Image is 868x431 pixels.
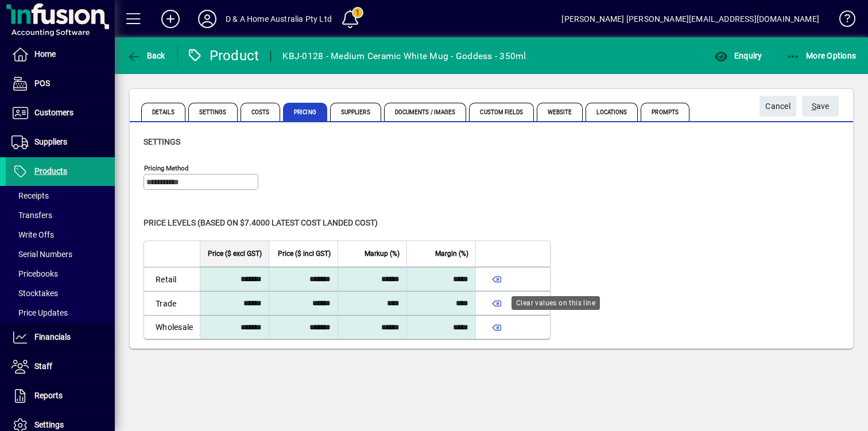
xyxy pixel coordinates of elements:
[34,420,64,429] span: Settings
[714,51,762,60] span: Enquiry
[152,9,189,29] button: Add
[34,49,56,59] span: Home
[189,9,226,29] button: Profile
[6,186,115,205] a: Receipts
[11,308,68,317] span: Price Updates
[641,103,689,121] span: Prompts
[144,164,189,172] mat-label: Pricing method
[283,103,327,121] span: Pricing
[188,103,238,121] span: Settings
[278,247,331,260] span: Price ($ incl GST)
[812,102,816,111] span: S
[812,97,830,116] span: ave
[144,137,180,146] span: Settings
[144,267,200,291] td: Retail
[115,45,178,66] app-page-header-button: Back
[127,51,165,60] span: Back
[144,291,200,315] td: Trade
[784,45,859,66] button: More Options
[6,244,115,264] a: Serial Numbers
[469,103,533,121] span: Custom Fields
[711,45,765,66] button: Enquiry
[34,362,52,371] span: Staff
[511,296,600,310] div: Clear values on this line
[6,352,115,381] a: Staff
[6,128,115,157] a: Suppliers
[759,96,796,117] button: Cancel
[6,40,115,69] a: Home
[330,103,381,121] span: Suppliers
[11,269,58,278] span: Pricebooks
[6,264,115,284] a: Pricebooks
[11,250,72,259] span: Serial Numbers
[831,2,854,40] a: Knowledge Base
[34,166,67,176] span: Products
[34,79,50,88] span: POS
[6,284,115,303] a: Stocktakes
[141,103,185,121] span: Details
[6,205,115,225] a: Transfers
[34,108,73,117] span: Customers
[802,96,839,117] button: Save
[11,191,49,200] span: Receipts
[586,103,638,121] span: Locations
[561,10,819,28] div: [PERSON_NAME] [PERSON_NAME][EMAIL_ADDRESS][DOMAIN_NAME]
[34,391,63,400] span: Reports
[6,382,115,410] a: Reports
[144,218,378,227] span: Price levels (based on $7.4000 Latest cost landed cost)
[6,69,115,98] a: POS
[226,10,332,28] div: D & A Home Australia Pty Ltd
[282,47,526,65] div: KBJ-0128 - Medium Ceramic White Mug - Goddess - 350ml
[124,45,168,66] button: Back
[537,103,583,121] span: Website
[241,103,281,121] span: Costs
[6,225,115,244] a: Write Offs
[11,211,52,220] span: Transfers
[144,315,200,339] td: Wholesale
[384,103,467,121] span: Documents / Images
[208,247,262,260] span: Price ($ excl GST)
[6,303,115,323] a: Price Updates
[6,99,115,127] a: Customers
[786,51,857,60] span: More Options
[365,247,400,260] span: Markup (%)
[11,289,58,298] span: Stocktakes
[34,137,67,146] span: Suppliers
[435,247,468,260] span: Margin (%)
[11,230,54,239] span: Write Offs
[765,97,790,116] span: Cancel
[6,323,115,352] a: Financials
[34,332,71,341] span: Financials
[187,46,259,65] div: Product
